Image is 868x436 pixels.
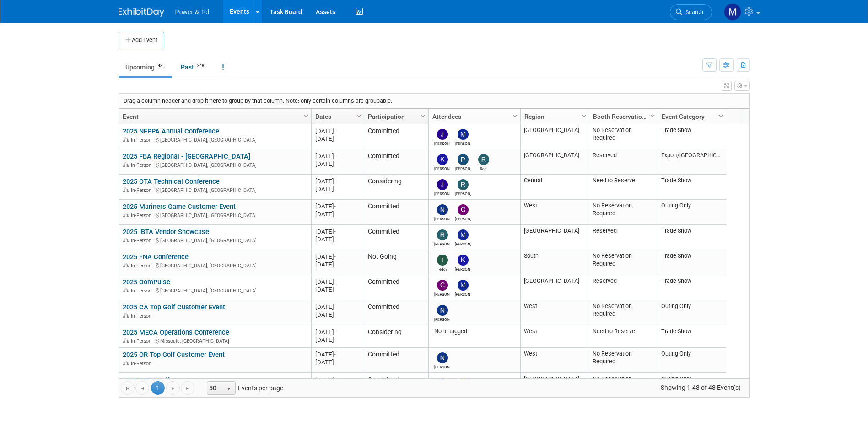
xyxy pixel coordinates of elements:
[123,177,220,186] a: 2025 OTA Technical Conference
[315,253,360,261] div: [DATE]
[194,63,207,69] span: 348
[364,325,428,348] td: Considering
[520,275,589,300] td: [GEOGRAPHIC_DATA]
[455,266,471,271] div: Kevin Wilkes
[455,215,471,221] div: Chad Smith
[315,261,360,268] div: [DATE]
[334,278,336,285] span: -
[123,202,236,211] a: 2025 Mariners Game Customer Event
[658,124,726,149] td: Trade Show
[131,187,154,193] span: In-Person
[151,381,165,395] span: 1
[315,160,360,168] div: [DATE]
[364,300,428,325] td: Committed
[123,137,129,142] img: In-Person Event
[512,112,519,120] span: Column Settings
[434,140,450,146] div: John Gautieri
[334,228,336,235] span: -
[432,109,514,124] a: Attendees
[434,363,450,369] div: Nate Derbyshire
[589,124,658,149] td: No Reservation Required
[315,177,360,185] div: [DATE]
[434,215,450,221] div: Nate Derbyshire
[139,385,146,392] span: Go to the previous page
[334,153,336,160] span: -
[302,112,310,120] span: Column Settings
[589,250,658,275] td: No Reservation Required
[123,313,129,318] img: In-Person Event
[131,213,154,218] span: In-Person
[315,376,360,383] div: [DATE]
[670,4,712,20] a: Search
[434,165,450,171] div: Kevin Wilkes
[589,200,658,225] td: No Reservation Required
[520,250,589,275] td: South
[520,325,589,348] td: West
[123,328,229,336] a: 2025 MECA Operations Conference
[419,112,426,120] span: Column Settings
[458,179,469,190] img: Robert Zuzek
[437,255,448,266] img: Teddy Dye
[334,178,336,185] span: -
[123,236,307,244] div: [GEOGRAPHIC_DATA], [GEOGRAPHIC_DATA]
[124,385,131,392] span: Go to the first page
[589,175,658,200] td: Need to Reserve
[135,381,149,395] a: Go to the previous page
[175,8,209,16] span: Power & Tel
[589,275,658,300] td: Reserved
[589,348,658,373] td: No Reservation Required
[301,109,311,122] a: Column Settings
[364,348,428,373] td: Committed
[119,58,172,76] a: Upcoming48
[334,203,336,210] span: -
[520,149,589,175] td: [GEOGRAPHIC_DATA]
[123,161,307,169] div: [GEOGRAPHIC_DATA], [GEOGRAPHIC_DATA]
[123,376,169,384] a: 2025 RMM Golf
[119,32,164,48] button: Add Event
[123,288,129,292] img: In-Person Event
[315,286,360,293] div: [DATE]
[455,190,471,196] div: Robert Zuzek
[315,351,360,358] div: [DATE]
[520,175,589,200] td: Central
[368,109,422,124] a: Participation
[364,149,428,175] td: Committed
[364,175,428,200] td: Considering
[434,266,450,271] div: Teddy Dye
[364,275,428,300] td: Committed
[717,112,725,120] span: Column Settings
[478,154,489,165] img: Rod Philp
[458,378,469,388] img: Mike Kruszewski
[437,280,448,291] img: Chris Noora
[455,165,471,171] div: Paul Beit
[123,361,129,365] img: In-Person Event
[225,385,232,393] span: select
[520,348,589,373] td: West
[123,127,219,135] a: 2025 NEPPA Annual Conference
[155,63,165,69] span: 48
[123,351,225,359] a: 2025 OR Top Golf Customer Event
[364,124,428,149] td: Committed
[418,109,428,122] a: Column Settings
[437,305,448,316] img: Nate Derbyshire
[315,311,360,319] div: [DATE]
[315,127,360,135] div: [DATE]
[181,381,194,395] a: Go to the last page
[315,228,360,235] div: [DATE]
[520,373,589,398] td: [GEOGRAPHIC_DATA]
[123,253,189,261] a: 2025 FNA Conference
[315,202,360,210] div: [DATE]
[123,338,129,343] img: In-Person Event
[131,263,154,269] span: In-Person
[355,112,362,120] span: Column Settings
[123,213,129,217] img: In-Person Event
[131,162,154,168] span: In-Person
[658,225,726,250] td: Trade Show
[123,263,129,267] img: In-Person Event
[131,288,154,294] span: In-Person
[315,185,360,193] div: [DATE]
[658,200,726,225] td: Outing Only
[589,149,658,175] td: Reserved
[169,385,177,392] span: Go to the next page
[315,358,360,366] div: [DATE]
